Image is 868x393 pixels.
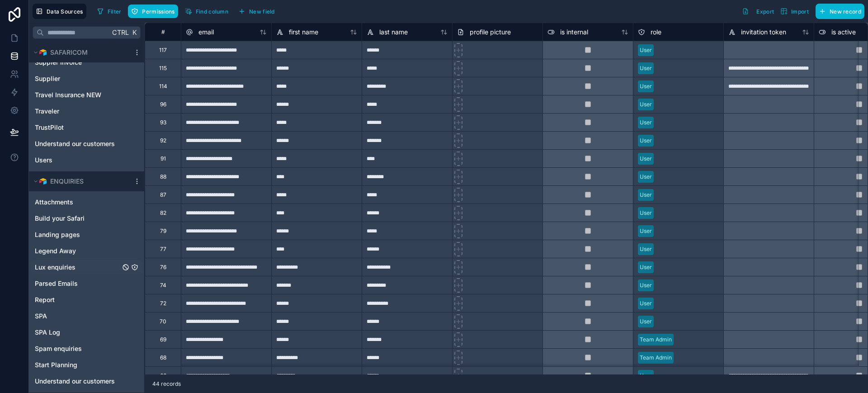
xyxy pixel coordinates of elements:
[640,372,652,380] div: User
[159,83,167,90] div: 114
[640,82,652,90] div: User
[756,8,774,15] span: Export
[160,318,166,325] div: 70
[160,372,166,379] div: 66
[159,65,167,72] div: 115
[470,28,511,37] span: profile picture
[152,380,181,388] span: 44 records
[640,263,652,271] div: User
[94,5,125,18] button: Filter
[152,28,174,35] div: #
[651,28,661,37] span: role
[640,209,652,217] div: User
[640,155,652,163] div: User
[560,28,588,37] span: is internal
[160,101,166,108] div: 96
[640,46,652,54] div: User
[791,8,809,15] span: Import
[640,137,652,145] div: User
[379,28,408,37] span: last name
[640,100,652,109] div: User
[741,28,786,37] span: invitation token
[160,264,166,271] div: 76
[816,4,864,19] button: New record
[777,4,812,19] button: Import
[235,5,278,18] button: New field
[640,227,652,235] div: User
[47,8,83,15] span: Data Sources
[128,5,181,18] a: Permissions
[160,119,166,126] div: 93
[739,4,777,19] button: Export
[812,4,864,19] a: New record
[289,28,318,37] span: first name
[33,4,86,19] button: Data Sources
[830,8,861,15] span: New record
[159,47,167,54] div: 117
[160,209,166,217] div: 82
[640,64,652,72] div: User
[108,8,122,15] span: Filter
[131,29,137,36] span: K
[182,5,231,18] button: Find column
[111,27,130,38] span: Ctrl
[640,281,652,289] div: User
[640,245,652,253] div: User
[640,173,652,181] div: User
[128,5,178,18] button: Permissions
[640,299,652,308] div: User
[249,8,275,15] span: New field
[640,118,652,127] div: User
[831,28,856,37] span: is active
[160,191,166,199] div: 87
[640,191,652,199] div: User
[640,317,652,326] div: User
[142,8,175,15] span: Permissions
[640,354,672,362] div: Team Admin
[160,227,166,235] div: 79
[640,336,672,344] div: Team Admin
[160,282,166,289] div: 74
[160,300,166,307] div: 72
[160,137,166,144] div: 92
[160,155,166,162] div: 91
[160,173,166,180] div: 88
[160,246,166,253] div: 77
[198,28,214,37] span: email
[160,354,166,361] div: 68
[196,8,228,15] span: Find column
[160,336,166,343] div: 69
